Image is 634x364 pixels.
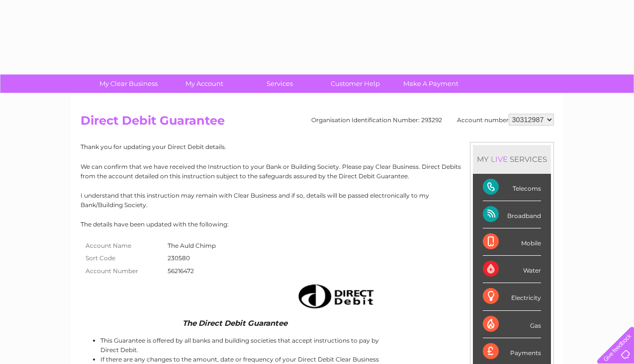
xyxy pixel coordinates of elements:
[483,201,541,228] div: Broadband
[483,228,541,256] div: Mobile
[165,239,218,252] td: The Auld Chimp
[314,74,396,93] a: Customer Help
[81,316,382,330] td: The Direct Debit Guarantee
[390,74,472,93] a: Make A Payment
[483,256,541,283] div: Water
[289,280,380,312] img: Direct Debit image
[483,311,541,338] div: Gas
[483,174,541,201] div: Telecoms
[81,252,165,265] th: Sort Code
[311,114,554,126] div: Organisation Identification Number: 293292 Account number
[81,162,554,181] p: We can confirm that we have received the Instruction to your Bank or Building Society. Please pay...
[489,154,510,164] div: LIVE
[100,336,382,355] li: This Guarantee is offered by all banks and building societies that accept instructions to pay by ...
[81,142,554,151] p: Thank you for updating your Direct Debit details.
[473,145,551,173] div: MY SERVICES
[81,265,165,278] th: Account Number
[81,191,554,210] p: I understand that this instruction may remain with Clear Business and if so, details will be pass...
[81,239,165,252] th: Account Name
[81,219,554,229] p: The details have been updated with the following:
[165,265,218,278] td: 56216472
[165,252,218,265] td: 230580
[88,74,170,93] a: My Clear Business
[163,74,245,93] a: My Account
[239,74,321,93] a: Services
[483,283,541,310] div: Electricity
[81,114,554,133] h2: Direct Debit Guarantee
